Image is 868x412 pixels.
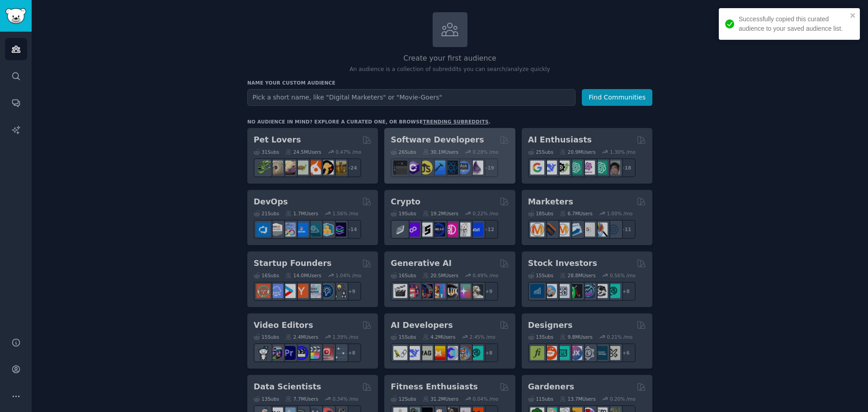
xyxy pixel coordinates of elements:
[247,53,652,64] h2: Create your first audience
[423,119,488,124] a: trending subreddits
[850,12,856,19] button: close
[247,118,491,125] div: No audience in mind? Explore a curated one, or browse .
[739,14,847,33] div: Successfully copied this curated audience to your saved audience list.
[247,80,652,86] h3: Name your custom audience
[247,66,652,74] p: An audience is a collection of subreddits you can search/analyze quickly
[247,89,576,106] input: Pick a short name, like "Digital Marketers" or "Movie-Goers"
[582,89,652,106] button: Find Communities
[5,8,26,24] img: GummySearch logo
